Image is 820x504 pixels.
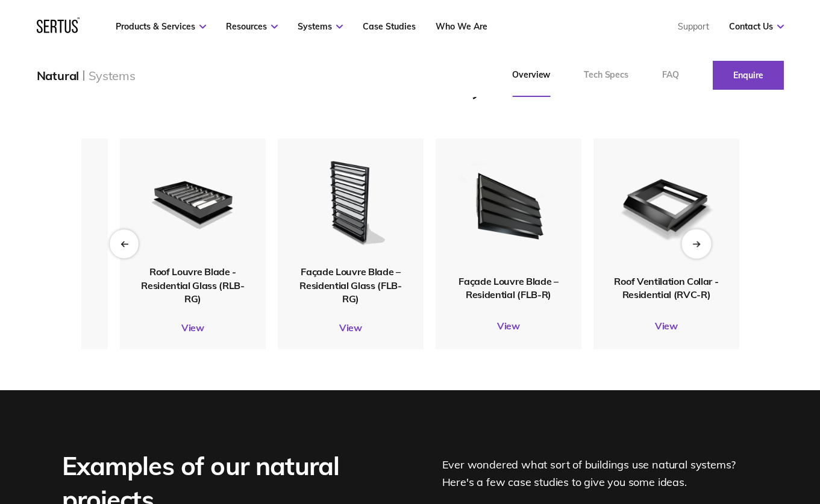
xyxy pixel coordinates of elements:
a: Systems [298,21,343,32]
span: Roof Ventilation Collar - Residential (RVC-R) [614,275,718,300]
div: Previous slide [110,229,139,258]
a: View [593,320,739,332]
a: FAQ [645,54,696,97]
a: View [120,322,266,334]
a: View [278,322,424,334]
a: Products & Services [116,21,206,32]
a: Case Studies [363,21,416,32]
iframe: Chat Widget [603,364,820,504]
a: Contact Us [729,21,784,32]
div: Next slide [681,229,711,258]
span: Façade Louvre Blade – Residential Glass (FLB-RG) [299,266,402,305]
div: Systems [89,68,136,83]
a: Who We Are [436,21,487,32]
a: Tech Specs [567,54,645,97]
span: Roof Louvre Blade - Residential Glass (RLB-RG) [141,266,245,305]
span: Façade Louvre Blade – Residential (FLB-R) [459,275,558,300]
a: Resources [226,21,278,32]
a: Enquire [713,61,784,90]
a: View [436,320,581,332]
a: Support [678,21,709,32]
div: Natural [37,68,80,83]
